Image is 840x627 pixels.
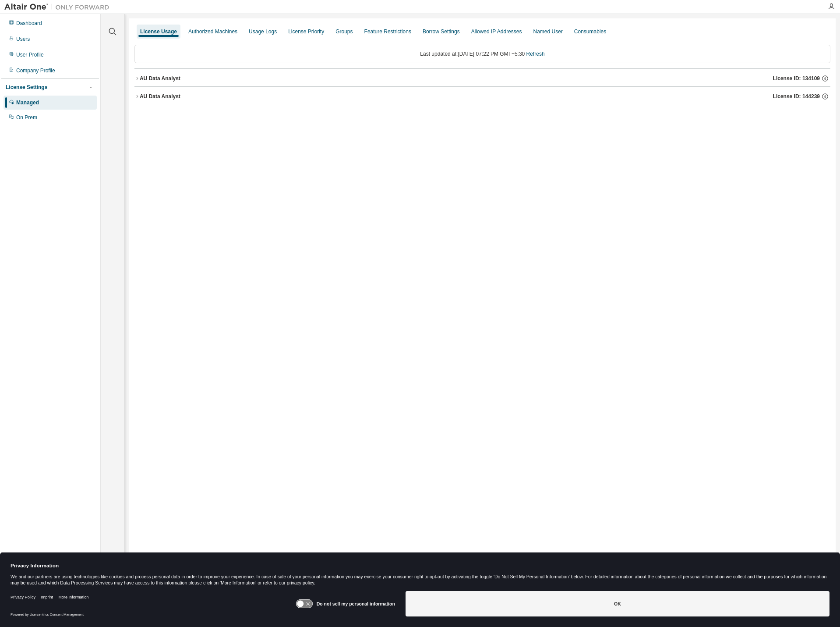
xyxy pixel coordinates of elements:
div: Allowed IP Addresses [471,28,522,35]
div: Feature Restrictions [364,28,411,35]
button: AU Data AnalystLicense ID: 144239 [134,87,830,106]
div: Users [16,36,30,43]
div: Groups [335,28,353,35]
div: Named User [533,28,562,35]
div: License Priority [288,28,324,35]
div: Usage Logs [249,28,277,35]
span: License ID: 144239 [773,93,820,100]
a: Refresh [526,51,545,57]
div: AU Data Analyst [140,75,180,82]
button: AU Data AnalystLicense ID: 134109 [134,69,830,88]
div: License Usage [140,28,177,35]
div: License Settings [6,84,47,91]
div: On Prem [16,114,37,121]
div: AU Data Analyst [140,93,180,100]
span: License ID: 134109 [773,75,820,82]
div: User Profile [16,51,44,58]
div: Authorized Machines [188,28,237,35]
div: Last updated at: [DATE] 07:22 PM GMT+5:30 [134,45,830,63]
div: Company Profile [16,67,55,74]
div: Managed [16,99,39,106]
div: Borrow Settings [423,28,460,35]
div: Consumables [574,28,606,35]
img: Altair One [4,3,114,11]
div: Dashboard [16,20,42,27]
